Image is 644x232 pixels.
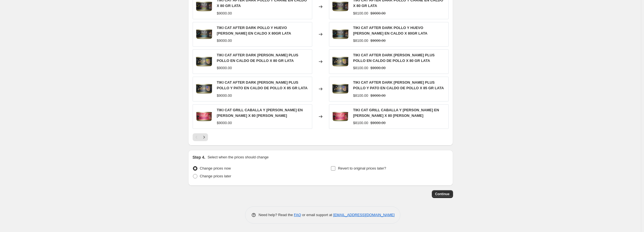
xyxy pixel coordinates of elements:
div: $9000.00 [217,93,232,98]
img: ROYI11_7_7105e288-b332-468a-8142-d66f3fc10a0e_80x.png [196,53,212,70]
div: $9000.00 [217,65,232,71]
p: Select when the prices should change [207,154,268,160]
button: Next [200,133,208,141]
div: $8100.00 [353,65,368,71]
h2: Step 4. [193,154,205,160]
span: Revert to original prices later? [338,166,386,170]
img: ROYI11_8_faa033e1-74f1-4724-abc2-5ea8e5b4afd6_80x.png [332,26,349,43]
img: ROYI_11_9_80x.png [196,81,212,97]
div: $8100.00 [353,93,368,98]
a: FAQ [294,213,301,217]
img: ROYI11_5_b36779e3-cae2-4304-ab54-1af6ddbf6493_80x.png [196,108,212,125]
strike: $9000.00 [371,38,386,43]
span: TIKI CAT AFTER DARK [PERSON_NAME] PLUS POLLO Y PATO EN CALDO DE POLLO X 85 GR LATA [217,80,308,90]
button: Continue [432,190,453,198]
strike: $9000.00 [371,120,386,126]
span: TIKI CAT GRILL CABALLA Y [PERSON_NAME] EN [PERSON_NAME] X 80 [PERSON_NAME] [217,108,303,118]
span: TIKI CAT AFTER DARK [PERSON_NAME] PLUS POLLO EN CALDO DE POLLO X 80 GR LATA [217,53,299,63]
div: $8100.00 [353,120,368,126]
span: Change prices later [200,174,231,178]
span: Change prices now [200,166,231,170]
span: TIKI CAT AFTER DARK POLLO Y HUEVO [PERSON_NAME] EN CALDO X 80GR LATA [353,26,428,35]
strike: $9000.00 [371,93,386,98]
img: ROYI11_8_faa033e1-74f1-4724-abc2-5ea8e5b4afd6_80x.png [196,26,212,43]
span: TIKI CAT AFTER DARK POLLO Y HUEVO [PERSON_NAME] EN CALDO X 80GR LATA [217,26,291,35]
img: ROYI_11_9_80x.png [332,81,349,97]
strike: $9000.00 [371,11,386,16]
span: TIKI CAT AFTER DARK [PERSON_NAME] PLUS POLLO EN CALDO DE POLLO X 80 GR LATA [353,53,435,63]
span: TIKI CAT GRILL CABALLA Y [PERSON_NAME] EN [PERSON_NAME] X 80 [PERSON_NAME] [353,108,439,118]
span: Need help? Read the [259,213,294,217]
div: $8100.00 [353,38,368,43]
div: $8100.00 [353,11,368,16]
nav: Pagination [193,133,208,141]
img: ROYI11_5_b36779e3-cae2-4304-ab54-1af6ddbf6493_80x.png [332,108,349,125]
a: [EMAIL_ADDRESS][DOMAIN_NAME] [333,213,394,217]
span: or email support at [301,213,333,217]
div: $9000.00 [217,38,232,43]
span: TIKI CAT AFTER DARK [PERSON_NAME] PLUS POLLO Y PATO EN CALDO DE POLLO X 85 GR LATA [353,80,444,90]
img: ROYI11_7_7105e288-b332-468a-8142-d66f3fc10a0e_80x.png [332,53,349,70]
div: $9000.00 [217,120,232,126]
span: Continue [435,192,450,196]
div: $9000.00 [217,11,232,16]
strike: $9000.00 [371,65,386,71]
